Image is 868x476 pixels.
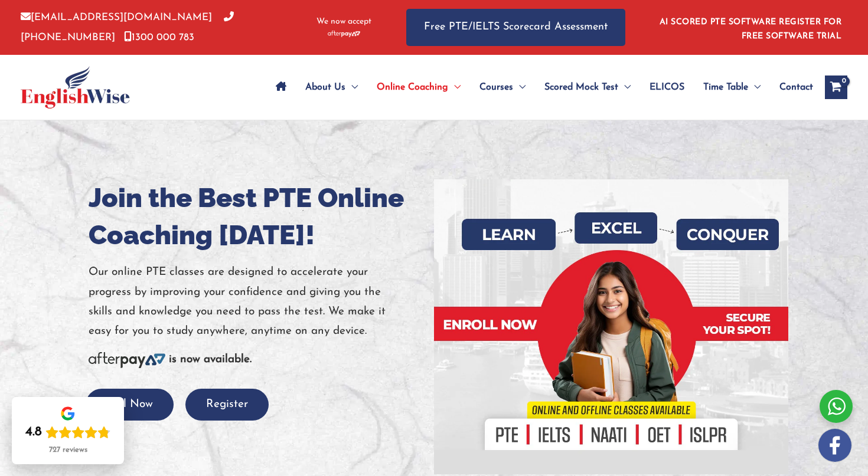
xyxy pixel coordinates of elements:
a: AI SCORED PTE SOFTWARE REGISTER FOR FREE SOFTWARE TRIAL [660,18,842,41]
a: ELICOS [640,67,694,108]
a: Call Now [86,399,174,410]
img: cropped-ew-logo [21,66,130,109]
a: [EMAIL_ADDRESS][DOMAIN_NAME] [21,12,212,22]
span: Online Coaching [377,67,448,108]
span: About Us [305,67,345,108]
span: We now accept [316,16,371,28]
button: Register [185,389,269,421]
div: 4.8 [25,424,42,441]
a: Free PTE/IELTS Scorecard Assessment [406,9,625,46]
a: 1300 000 783 [124,32,194,42]
span: Scored Mock Test [544,67,618,108]
a: Online CoachingMenu Toggle [367,67,470,108]
div: Rating: 4.8 out of 5 [25,424,110,441]
a: CoursesMenu Toggle [470,67,535,108]
a: About UsMenu Toggle [296,67,367,108]
span: Time Table [703,67,748,108]
aside: Header Widget 1 [652,8,847,47]
span: Menu Toggle [345,67,358,108]
span: Contact [779,67,813,108]
div: 727 reviews [49,445,87,455]
a: [PHONE_NUMBER] [21,12,234,42]
img: Afterpay-Logo [328,31,360,37]
a: Time TableMenu Toggle [694,67,770,108]
img: Afterpay-Logo [89,352,165,368]
button: Call Now [86,389,174,421]
a: View Shopping Cart, empty [825,75,847,99]
img: white-facebook.png [818,429,851,462]
span: Menu Toggle [513,67,526,108]
span: Menu Toggle [448,67,461,108]
span: Menu Toggle [748,67,761,108]
a: Scored Mock TestMenu Toggle [535,67,640,108]
b: is now available. [169,354,252,365]
p: Our online PTE classes are designed to accelerate your progress by improving your confidence and ... [89,262,425,341]
nav: Site Navigation: Main Menu [266,67,813,108]
span: Courses [479,67,513,108]
span: ELICOS [650,67,684,108]
span: Menu Toggle [618,67,631,108]
h1: Join the Best PTE Online Coaching [DATE]! [89,179,425,254]
a: Contact [770,67,813,108]
a: Register [185,399,269,410]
